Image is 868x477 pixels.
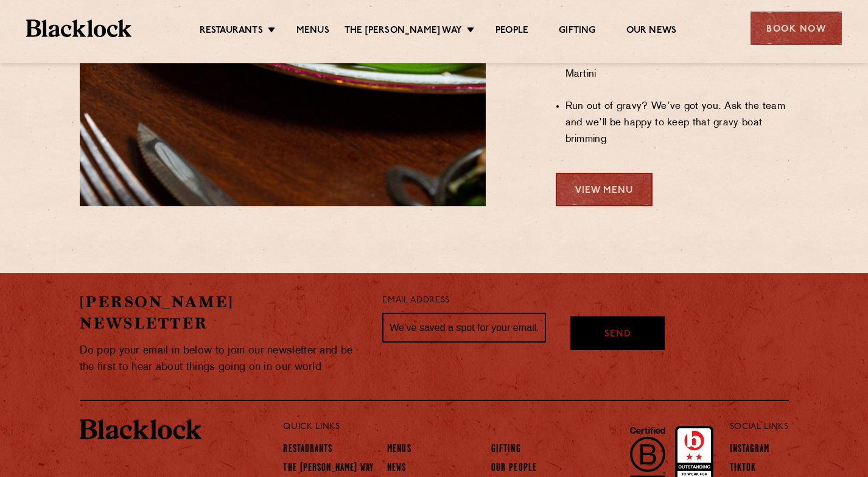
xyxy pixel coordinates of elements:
[283,462,374,476] a: The [PERSON_NAME] Way
[200,25,263,38] a: Restaurants
[730,419,789,435] p: Social Links
[26,19,131,37] img: BL_Textured_Logo-footer-cropped.svg
[559,25,595,38] a: Gifting
[80,291,365,334] h2: [PERSON_NAME] Newsletter
[495,25,528,38] a: People
[296,25,329,38] a: Menus
[556,173,653,206] a: View Menu
[283,444,332,457] a: Restaurants
[491,444,521,457] a: Gifting
[626,25,677,38] a: Our News
[283,419,689,435] p: Quick Links
[80,419,201,440] img: BL_Textured_Logo-footer-cropped.svg
[730,462,757,476] a: TikTok
[604,328,631,342] span: Send
[387,444,411,457] a: Menus
[751,12,842,45] div: Book Now
[382,313,546,343] input: We’ve saved a spot for your email...
[382,294,449,308] label: Email Address
[491,462,537,476] a: Our People
[730,444,770,457] a: Instagram
[345,25,462,38] a: The [PERSON_NAME] Way
[387,462,406,476] a: News
[80,343,365,375] p: Do pop your email in below to join our newsletter and be the first to hear about things going on ...
[565,99,789,148] li: Run out of gravy? We’ve got you. Ask the team and we’ll be happy to keep that gravy boat brimming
